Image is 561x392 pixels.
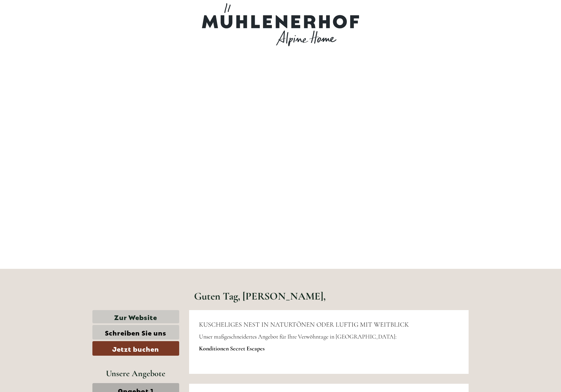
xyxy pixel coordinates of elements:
[194,290,326,302] h1: Guten Tag, [PERSON_NAME],
[92,367,179,379] div: Unsere Angebote
[199,321,409,329] span: KUSCHELIGES NEST IN NATURTÖNEN ODER LUFTIG MIT WEITBLICK
[92,325,179,339] a: Schreiben Sie uns
[199,333,397,340] span: Unser maßgeschneidertes Angebot für Ihre Verwöhntage in [GEOGRAPHIC_DATA]:
[199,345,265,352] strong: Konditionen Secret Escapes
[92,310,179,324] a: Zur Website
[92,341,179,356] a: Jetzt buchen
